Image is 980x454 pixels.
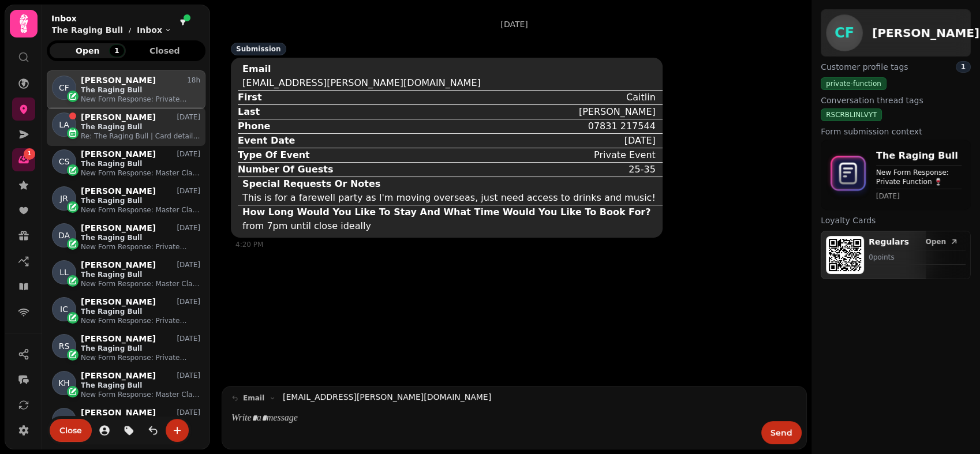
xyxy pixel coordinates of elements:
p: New Form Response: Private Function 🍷 [81,316,200,325]
div: from 7pm until close ideally [242,219,371,233]
button: filter [176,16,190,29]
a: [EMAIL_ADDRESS][PERSON_NAME][DOMAIN_NAME] [283,391,491,403]
span: LL [59,267,69,278]
span: Closed [136,47,194,55]
span: IC [60,303,68,315]
div: Number Of Guests [238,163,333,177]
p: The Raging Bull [51,24,123,36]
div: Submission [231,43,286,55]
span: Open [926,238,946,245]
label: Form submission context [821,126,971,137]
div: Type Of Event [238,148,310,162]
button: Open [921,236,963,247]
p: [PERSON_NAME] [81,76,156,85]
p: New Form Response: Private Function 🍷 [876,168,962,186]
span: Customer profile tags [821,61,908,73]
span: Open [59,47,117,55]
span: Close [59,426,82,434]
p: [DATE] [500,18,528,30]
div: private-function [821,77,887,90]
p: Regulars [869,236,909,247]
span: CS [59,156,70,167]
div: [DATE] [624,134,656,148]
p: [PERSON_NAME] [81,186,156,196]
button: Closed [127,43,203,58]
img: form-icon [825,151,871,199]
p: [DATE] [177,297,200,306]
span: CF [59,82,69,93]
div: Private Event [594,148,656,162]
p: [PERSON_NAME] [81,334,156,344]
span: JR [60,193,68,204]
div: Phone [238,119,270,133]
div: Last [238,105,260,119]
p: [DATE] [177,334,200,343]
p: New Form Response: Master Class Enquiry 🍸 [81,205,200,215]
button: create-convo [166,419,189,442]
div: 1 [956,61,971,73]
h2: Inbox [51,13,171,24]
button: tag-thread [117,419,140,442]
button: Inbox [137,24,171,36]
div: 1 [109,44,124,57]
div: 07831 217544 [588,119,656,133]
p: The Raging Bull [81,122,200,132]
span: DA [58,230,70,241]
button: is-read [141,419,164,442]
p: [PERSON_NAME] [81,371,156,381]
span: CF [835,26,854,40]
p: The Raging Bull [81,196,200,205]
p: 18h [187,76,200,85]
div: How Long Would You Like To Stay And What Time Would You Like To Book For? [242,205,650,219]
span: RS [59,340,70,352]
p: New Form Response: Private Function 🍷 [81,242,200,252]
p: [PERSON_NAME] [81,112,156,122]
span: Loyalty Cards [821,215,876,226]
button: Send [761,421,802,444]
span: 1 [28,150,31,158]
p: The Raging Bull [81,233,200,242]
p: [PERSON_NAME] [81,408,156,418]
div: grid [47,70,205,444]
p: [PERSON_NAME] [81,223,156,233]
p: [DATE] [177,408,200,417]
a: 1 [12,148,35,171]
label: Conversation thread tags [821,95,971,106]
div: Caitlin [626,91,656,104]
p: [DATE] [177,149,200,159]
div: RSCRBLINLVYT [821,108,882,121]
div: 25-35 [629,163,656,177]
span: KH [58,377,70,389]
button: email [227,391,280,405]
p: The Raging Bull [81,307,200,316]
p: 0 point s [869,253,966,262]
div: 4:20 PM [235,240,770,249]
div: Email [242,62,271,76]
p: [DATE] [177,186,200,196]
button: Close [50,419,92,442]
p: New Form Response: Private Function 🍷 [81,95,200,104]
div: [EMAIL_ADDRESS][PERSON_NAME][DOMAIN_NAME] [242,76,481,90]
span: LA [59,119,69,130]
p: The Raging Bull [81,381,200,390]
p: The Raging Bull [81,159,200,168]
p: [PERSON_NAME] [81,149,156,159]
p: [DATE] [177,371,200,380]
div: [PERSON_NAME] [579,105,656,119]
p: The Raging Bull [81,85,200,95]
p: New Form Response: Master Class Enquiry 🍸 [81,390,200,399]
p: Re: The Raging Bull | Card details required [81,132,200,141]
div: First [238,91,261,104]
div: Special Requests Or Notes [242,177,380,191]
p: [PERSON_NAME] [81,297,156,307]
p: The Raging Bull [81,344,200,353]
span: Send [770,429,792,437]
p: [DATE] [177,112,200,122]
p: [DATE] [177,260,200,269]
p: New Form Response: Master Class Enquiry 🍸 [81,279,200,288]
nav: breadcrumb [51,24,171,36]
button: Open1 [50,43,126,58]
time: [DATE] [876,192,962,201]
p: The Raging Bull [81,270,200,279]
div: Event Date [238,134,295,148]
